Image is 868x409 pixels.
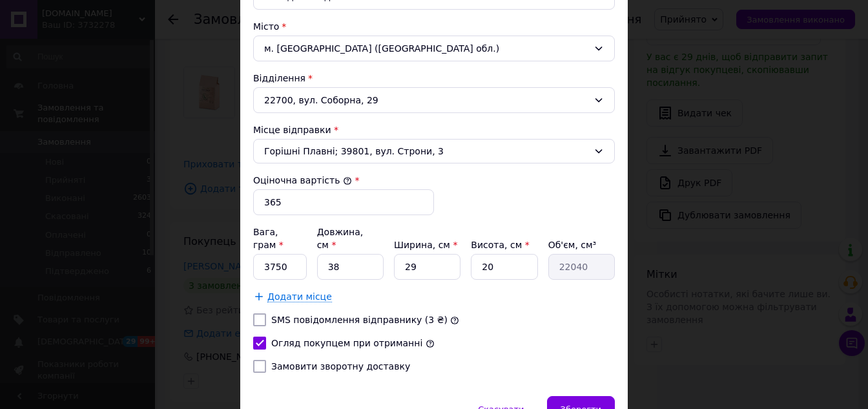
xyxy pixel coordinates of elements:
label: Оціночна вартість [253,175,352,185]
div: Місто [253,20,615,33]
div: Місце відправки [253,123,615,136]
div: Об'єм, см³ [548,238,615,251]
span: Додати місце [267,291,332,302]
label: Довжина, см [317,227,364,250]
div: м. [GEOGRAPHIC_DATA] ([GEOGRAPHIC_DATA] обл.) [253,36,615,61]
span: Горішні Плавні; 39801, вул. Строни, 3 [264,145,588,158]
label: Огляд покупцем при отриманні [271,338,422,348]
label: SMS повідомлення відправнику (3 ₴) [271,315,448,325]
div: Відділення [253,72,615,85]
label: Замовити зворотну доставку [271,361,410,372]
div: 22700, вул. Соборна, 29 [253,87,615,113]
label: Ширина, см [394,240,457,250]
label: Вага, грам [253,227,284,250]
label: Висота, см [471,240,529,250]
